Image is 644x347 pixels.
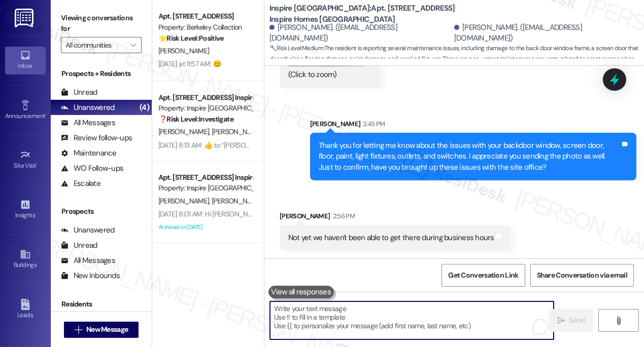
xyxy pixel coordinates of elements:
[75,326,82,334] i: 
[65,37,125,53] input: All communities
[330,211,355,221] div: 2:56 PM
[158,92,252,103] div: Apt. [STREET_ADDRESS] Inspire Homes [GEOGRAPHIC_DATA]
[61,255,115,266] div: All Messages
[310,119,636,133] div: [PERSON_NAME]
[5,246,46,273] a: Buildings
[61,240,97,251] div: Unread
[442,264,525,287] button: Get Conversation Link
[280,211,511,225] div: [PERSON_NAME]
[158,127,212,136] span: [PERSON_NAME]
[86,324,128,335] span: New Message
[448,270,518,281] span: Get Conversation Link
[51,299,152,310] div: Residents
[130,41,136,49] i: 
[158,59,221,68] div: [DATE] at 11:57 AM: 😊
[61,87,97,98] div: Unread
[288,69,364,80] div: (Click to zoom)
[158,46,209,55] span: [PERSON_NAME]
[61,148,117,159] div: Maintenance
[158,103,252,113] div: Property: Inspire [GEOGRAPHIC_DATA]
[212,197,263,206] span: [PERSON_NAME]
[61,133,132,143] div: Review follow-ups
[557,317,565,325] i: 
[5,146,46,174] a: Site Visit •
[549,309,593,332] button: Send
[137,100,152,115] div: (4)
[157,221,253,234] div: Archived on [DATE]
[45,111,47,118] span: •
[530,264,634,287] button: Share Conversation via email
[360,119,385,129] div: 2:45 PM
[319,140,620,173] div: Thank you for letting me know about the issues with your backdoor window, screen door, floor, pai...
[51,68,152,79] div: Prospects + Residents
[61,271,120,281] div: New Inbounds
[15,9,36,27] img: ResiDesk Logo
[288,233,494,243] div: Not yet we haven't been able to get there during business hours
[269,43,644,75] span: : The resident is reporting several maintenance issues, including damage to the back door window ...
[64,322,139,338] button: New Message
[269,22,452,44] div: [PERSON_NAME]. ([EMAIL_ADDRESS][DOMAIN_NAME])
[269,3,472,25] b: Inspire [GEOGRAPHIC_DATA]: Apt. [STREET_ADDRESS] Inspire Homes [GEOGRAPHIC_DATA]
[5,296,46,323] a: Leads
[615,317,622,325] i: 
[537,270,627,281] span: Share Conversation via email
[5,196,46,223] a: Insights •
[51,206,152,217] div: Prospects
[158,183,252,194] div: Property: Inspire [GEOGRAPHIC_DATA]
[569,315,585,326] span: Send
[37,161,38,168] span: •
[158,172,252,183] div: Apt. [STREET_ADDRESS] Inspire Homes [GEOGRAPHIC_DATA]
[454,22,636,44] div: [PERSON_NAME]. ([EMAIL_ADDRESS][DOMAIN_NAME])
[158,114,233,124] strong: ❓ Risk Level: Investigate
[61,10,142,37] label: Viewing conversations for
[158,197,212,206] span: [PERSON_NAME]
[269,44,323,52] strong: 🔧 Risk Level: Medium
[5,47,46,74] a: Inbox
[61,118,115,128] div: All Messages
[35,210,37,217] span: •
[158,22,252,32] div: Property: Berkeley Collection
[270,301,554,339] textarea: To enrich screen reader interactions, please activate Accessibility in Grammarly extension settings
[158,11,252,22] div: Apt. [STREET_ADDRESS]
[61,102,115,113] div: Unanswered
[61,225,115,236] div: Unanswered
[212,127,266,136] span: [PERSON_NAME]
[61,163,123,174] div: WO Follow-ups
[158,33,224,43] strong: 🌟 Risk Level: Positive
[61,178,100,189] div: Escalate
